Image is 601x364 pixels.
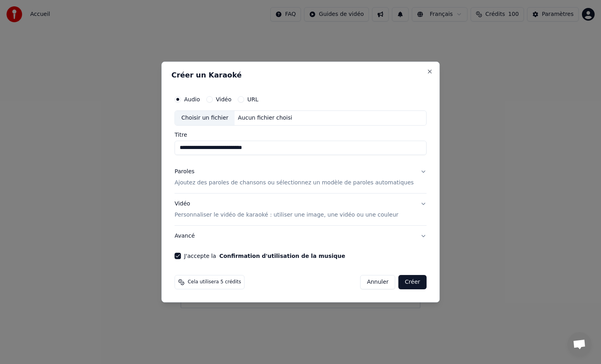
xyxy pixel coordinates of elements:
label: URL [247,97,258,102]
button: Avancé [174,226,427,246]
p: Ajoutez des paroles de chansons ou sélectionnez un modèle de paroles automatiques [174,179,414,187]
label: Vidéo [216,97,231,102]
button: Annuler [360,275,395,289]
button: VidéoPersonnaliser le vidéo de karaoké : utiliser une image, une vidéo ou une couleur [174,194,427,225]
button: J'accepte la [219,253,345,259]
div: Aucun fichier choisi [235,114,296,122]
button: ParolesAjoutez des paroles de chansons ou sélectionnez un modèle de paroles automatiques [174,161,427,193]
span: Cela utilisera 5 crédits [188,279,241,285]
div: Choisir un fichier [175,111,235,125]
label: J'accepte la [184,253,345,259]
button: Créer [399,275,427,289]
div: Paroles [174,168,194,176]
label: Titre [174,132,427,137]
div: Vidéo [174,200,398,219]
label: Audio [184,97,200,102]
h2: Créer un Karaoké [171,72,430,79]
p: Personnaliser le vidéo de karaoké : utiliser une image, une vidéo ou une couleur [174,211,398,219]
